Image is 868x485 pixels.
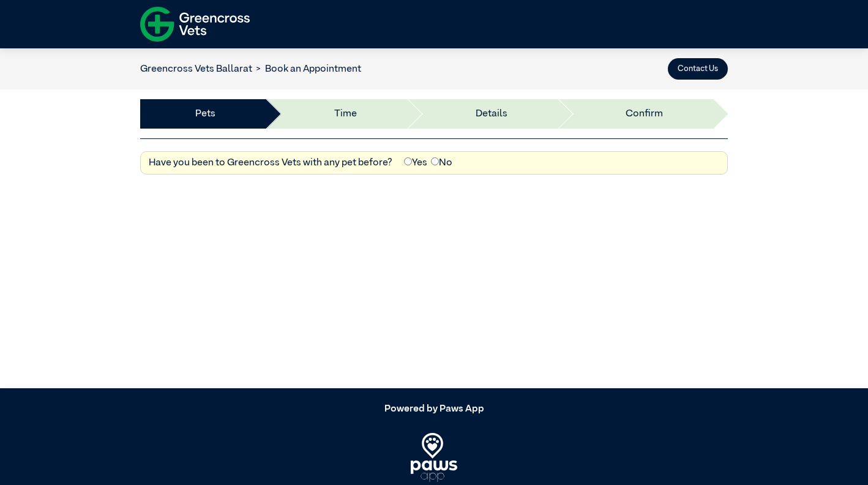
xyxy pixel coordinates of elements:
button: Contact Us [668,58,728,80]
label: Have you been to Greencross Vets with any pet before? [149,156,392,170]
label: No [431,156,452,170]
nav: breadcrumb [140,62,361,77]
input: Yes [404,157,412,165]
a: Pets [195,107,215,121]
img: PawsApp [411,433,458,482]
li: Book an Appointment [252,62,361,77]
h5: Powered by Paws App [140,404,728,415]
img: f-logo [140,3,250,45]
input: No [431,157,439,165]
a: Greencross Vets Ballarat [140,64,252,74]
label: Yes [404,156,427,170]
